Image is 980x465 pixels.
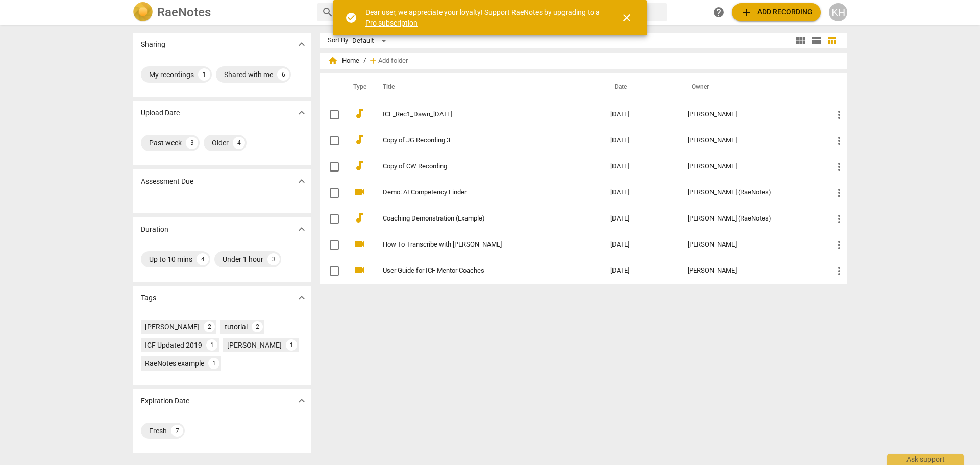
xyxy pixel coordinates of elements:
[378,57,408,65] span: Add folder
[602,258,679,284] td: [DATE]
[383,267,574,275] a: User Guide for ICF Mentor Coaches
[141,39,165,50] p: Sharing
[688,111,817,118] div: [PERSON_NAME]
[833,135,845,147] span: more_vert
[328,37,348,44] div: Sort By
[296,175,308,187] span: expand_more
[157,5,211,19] h2: RaeNotes
[353,238,365,250] span: videocam
[713,6,725,18] span: help
[688,241,817,249] div: [PERSON_NAME]
[808,33,824,48] button: List view
[353,186,365,198] span: videocam
[145,340,202,350] div: ICF Updated 2019
[223,254,263,264] div: Under 1 hour
[602,206,679,232] td: [DATE]
[294,37,309,52] button: Show more
[145,322,200,332] div: [PERSON_NAME]
[328,56,359,66] span: Home
[740,6,813,18] span: Add recording
[296,291,308,304] span: expand_more
[345,73,371,102] th: Type
[371,73,602,102] th: Title
[149,254,192,264] div: Up to 10 mins
[353,134,365,146] span: audiotrack
[887,454,964,465] div: Ask support
[833,161,845,173] span: more_vert
[688,163,817,170] div: [PERSON_NAME]
[383,163,574,170] a: Copy of CW Recording
[833,265,845,277] span: more_vert
[602,180,679,206] td: [DATE]
[353,160,365,172] span: audiotrack
[602,232,679,258] td: [DATE]
[225,322,248,332] div: tutorial
[602,154,679,180] td: [DATE]
[829,3,847,21] button: KH
[602,102,679,128] td: [DATE]
[149,138,182,148] div: Past week
[383,215,574,223] a: Coaching Demonstration (Example)
[212,138,229,148] div: Older
[145,358,204,369] div: RaeNotes example
[197,253,209,265] div: 4
[679,73,825,102] th: Owner
[353,264,365,276] span: videocam
[833,239,845,251] span: more_vert
[383,111,574,118] a: ICF_Rec1_Dawn_[DATE]
[328,56,338,66] span: home
[793,33,808,48] button: Tile view
[740,6,752,18] span: add
[732,3,821,21] button: Upload
[171,425,183,437] div: 7
[353,108,365,120] span: audiotrack
[688,267,817,275] div: [PERSON_NAME]
[296,395,308,407] span: expand_more
[141,224,168,235] p: Duration
[208,358,219,369] div: 1
[833,213,845,225] span: more_vert
[133,2,309,22] a: LogoRaeNotes
[294,105,309,120] button: Show more
[615,6,639,30] button: Close
[294,290,309,305] button: Show more
[296,107,308,119] span: expand_more
[133,2,153,22] img: Logo
[204,321,215,332] div: 2
[227,340,282,350] div: [PERSON_NAME]
[149,426,167,436] div: Fresh
[352,33,390,49] div: Default
[296,223,308,235] span: expand_more
[602,73,679,102] th: Date
[141,292,156,303] p: Tags
[186,137,198,149] div: 3
[795,35,807,47] span: view_module
[294,393,309,408] button: Show more
[383,241,574,249] a: How To Transcribe with [PERSON_NAME]
[824,33,839,48] button: Table view
[294,222,309,237] button: Show more
[368,56,378,66] span: add
[233,137,245,149] div: 4
[688,215,817,223] div: [PERSON_NAME] (RaeNotes)
[621,12,633,24] span: close
[141,108,180,118] p: Upload Date
[286,339,297,351] div: 1
[322,6,334,18] span: search
[810,35,822,47] span: view_list
[149,69,194,80] div: My recordings
[827,36,837,45] span: table_chart
[345,12,357,24] span: check_circle
[224,69,273,80] div: Shared with me
[206,339,217,351] div: 1
[141,176,193,187] p: Assessment Due
[383,189,574,197] a: Demo: AI Competency Finder
[365,19,418,27] a: Pro subscription
[141,396,189,406] p: Expiration Date
[353,212,365,224] span: audiotrack
[688,137,817,144] div: [PERSON_NAME]
[365,7,602,28] div: Dear user, we appreciate your loyalty! Support RaeNotes by upgrading to a
[198,68,210,81] div: 1
[252,321,263,332] div: 2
